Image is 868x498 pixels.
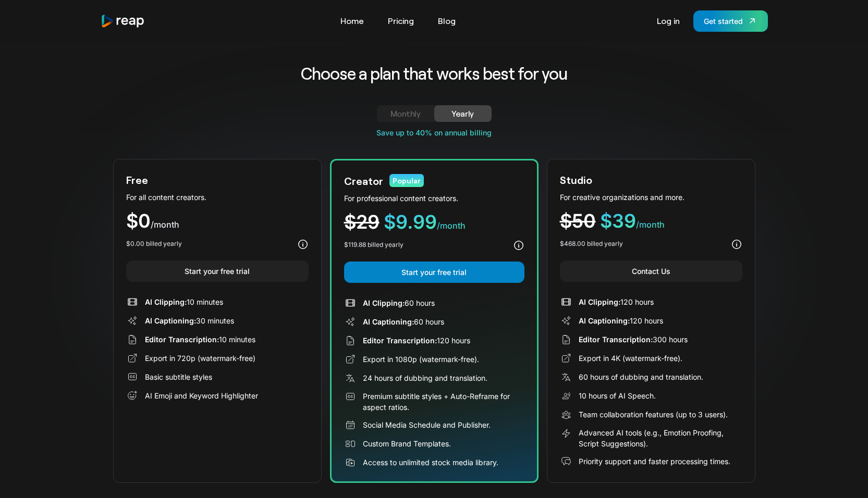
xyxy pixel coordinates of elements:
[579,316,630,325] span: AI Captioning:
[363,419,491,430] div: Social Media Schedule and Publisher.
[652,13,685,29] a: Log in
[363,457,498,468] div: Access to unlimited stock media library.
[145,390,258,401] div: AI Emoji and Keyword Highlighter
[579,296,654,307] div: 120 hours
[579,334,688,345] div: 300 hours
[113,127,755,138] div: Save up to 40% on annual billing
[579,371,703,382] div: 60 hours of dubbing and translation.
[579,315,663,326] div: 120 hours
[579,456,730,467] div: Priority support and faster processing times.
[363,316,444,327] div: 60 hours
[560,260,742,282] a: Contact Us
[560,172,592,188] div: Studio
[126,239,182,248] div: $0.00 billed yearly
[579,297,620,306] span: AI Clipping:
[344,240,404,250] div: $119.88 billed yearly
[433,13,461,29] a: Blog
[145,335,219,344] span: Editor Transcription:
[389,174,424,187] div: Popular
[145,296,223,307] div: 10 minutes
[363,298,405,307] span: AI Clipping:
[560,239,623,248] div: $468.00 billed yearly
[363,336,437,345] span: Editor Transcription:
[579,390,656,401] div: 10 hours of AI Speech.
[101,14,145,28] img: reap logo
[560,192,742,203] div: For creative organizations and more.
[363,335,470,346] div: 120 hours
[384,210,437,233] span: $9.99
[335,13,369,29] a: Home
[126,260,309,282] a: Start your free trial
[151,219,179,230] span: /month
[145,315,234,326] div: 30 minutes
[363,438,451,449] div: Custom Brand Templates.
[126,172,148,188] div: Free
[145,371,212,382] div: Basic subtitle styles
[126,211,309,231] div: $0
[145,297,187,306] span: AI Clipping:
[145,316,196,325] span: AI Captioning:
[219,63,649,84] h2: Choose a plan that works best for you
[363,297,435,308] div: 60 hours
[363,354,479,365] div: Export in 1080p (watermark-free).
[363,391,524,413] div: Premium subtitle styles + Auto-Reframe for aspect ratios.
[600,209,636,232] span: $39
[389,107,422,120] div: Monthly
[344,173,383,189] div: Creator
[579,353,682,364] div: Export in 4K (watermark-free).
[145,353,255,364] div: Export in 720p (watermark-free)
[447,107,479,120] div: Yearly
[579,409,728,420] div: Team collaboration features (up to 3 users).
[145,334,255,345] div: 10 minutes
[437,220,466,231] span: /month
[693,10,768,32] a: Get started
[704,16,743,27] div: Get started
[344,262,524,283] a: Start your free trial
[560,209,596,232] span: $50
[126,192,309,203] div: For all content creators.
[344,193,524,204] div: For professional content creators.
[363,372,487,383] div: 24 hours of dubbing and translation.
[344,210,380,233] span: $29
[383,13,419,29] a: Pricing
[363,317,414,326] span: AI Captioning:
[579,335,653,344] span: Editor Transcription:
[579,427,742,449] div: Advanced AI tools (e.g., Emotion Proofing, Script Suggestions).
[636,219,665,230] span: /month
